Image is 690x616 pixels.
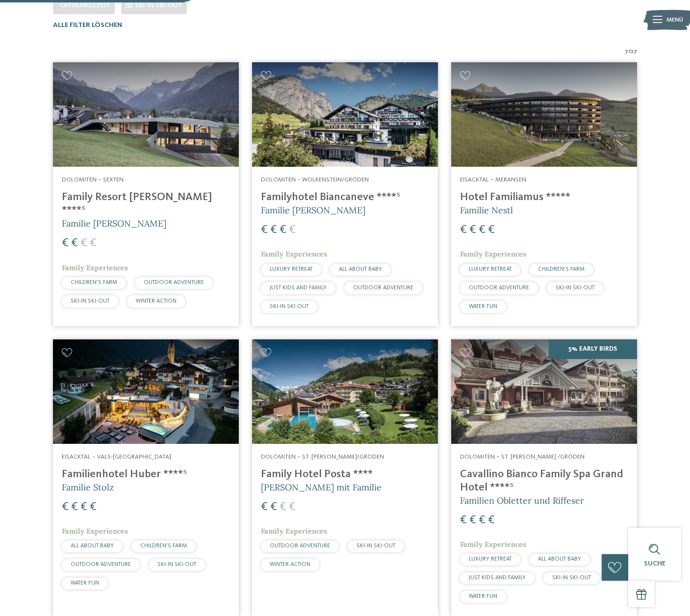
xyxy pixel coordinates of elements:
[136,298,177,304] span: WINTER ACTION
[71,580,99,586] span: WATER FUN
[71,501,78,513] span: €
[90,237,97,249] span: €
[140,543,187,549] span: CHILDREN’S FARM
[62,263,128,272] span: Family Experiences
[261,468,429,481] h4: Family Hotel Posta ****
[469,514,476,526] span: €
[538,266,585,272] span: CHILDREN’S FARM
[71,543,114,549] span: ALL ABOUT BABY
[552,575,591,581] span: SKI-IN SKI-OUT
[280,224,286,236] span: €
[488,514,495,526] span: €
[144,280,204,285] span: OUTDOOR ADVENTURE
[289,501,296,513] span: €
[60,2,110,9] span: Öffnungszeit
[62,527,128,536] span: Family Experiences
[469,224,476,236] span: €
[53,339,239,444] img: Familienhotels gesucht? Hier findet ihr die besten!
[460,224,467,236] span: €
[261,177,369,183] span: Dolomiten – Wolkenstein/Gröden
[71,298,109,304] span: SKI-IN SKI-OUT
[469,556,511,562] span: LUXURY RETREAT
[644,560,665,567] span: Suche
[62,218,166,229] span: Familie [PERSON_NAME]
[80,501,87,513] span: €
[460,205,513,216] span: Familie Nestl
[270,224,277,236] span: €
[628,47,631,56] span: /
[538,556,581,562] span: ALL ABOUT BABY
[62,482,114,493] span: Familie Stolz
[62,191,230,217] h4: Family Resort [PERSON_NAME] ****ˢ
[270,562,310,567] span: WINTER ACTION
[460,454,585,460] span: Dolomiten – St. [PERSON_NAME] /Gröden
[252,339,438,444] img: Familienhotels gesucht? Hier findet ihr die besten!
[71,237,78,249] span: €
[270,501,277,513] span: €
[451,62,637,326] a: Familienhotels gesucht? Hier findet ihr die besten! Eisacktal – Meransen Hotel Familiamus ***** F...
[469,285,529,291] span: OUTDOOR ADVENTURE
[479,224,486,236] span: €
[625,47,628,56] span: 7
[53,62,239,326] a: Familienhotels gesucht? Hier findet ihr die besten! Dolomiten – Sexten Family Resort [PERSON_NAME...
[157,562,196,567] span: SKI-IN SKI-OUT
[460,177,526,183] span: Eisacktal – Meransen
[71,280,117,285] span: CHILDREN’S FARM
[488,224,495,236] span: €
[261,250,327,258] span: Family Experiences
[353,285,413,291] span: OUTDOOR ADVENTURE
[71,562,131,567] span: OUTDOOR ADVENTURE
[252,62,438,167] img: Familienhotels gesucht? Hier findet ihr die besten!
[53,22,122,28] span: Alle Filter löschen
[339,266,382,272] span: ALL ABOUT BABY
[460,540,526,549] span: Family Experiences
[631,47,637,56] span: 27
[479,514,486,526] span: €
[270,285,327,291] span: JUST KIDS AND FAMILY
[357,543,395,549] span: SKI-IN SKI-OUT
[270,304,308,309] span: SKI-IN SKI-OUT
[62,468,230,481] h4: Familienhotel Huber ****ˢ
[90,501,97,513] span: €
[135,2,182,9] span: SKI-IN SKI-OUT
[261,454,384,460] span: Dolomiten – St. [PERSON_NAME]/Gröden
[252,62,438,326] a: Familienhotels gesucht? Hier findet ihr die besten! Dolomiten – Wolkenstein/Gröden Familyhotel Bi...
[469,304,497,309] span: WATER FUN
[62,501,69,513] span: €
[261,482,382,493] span: [PERSON_NAME] mit Familie
[469,593,497,599] span: WATER FUN
[469,266,511,272] span: LUXURY RETREAT
[460,495,584,506] span: Familien Obletter und Riffeser
[62,237,69,249] span: €
[556,285,594,291] span: SKI-IN SKI-OUT
[270,266,312,272] span: LUXURY RETREAT
[261,191,429,204] h4: Familyhotel Biancaneve ****ˢ
[460,250,526,258] span: Family Experiences
[53,62,239,167] img: Family Resort Rainer ****ˢ
[62,177,124,183] span: Dolomiten – Sexten
[261,527,327,536] span: Family Experiences
[460,468,628,494] h4: Cavallino Bianco Family Spa Grand Hotel ****ˢ
[280,501,286,513] span: €
[80,237,87,249] span: €
[261,205,365,216] span: Familie [PERSON_NAME]
[62,454,171,460] span: Eisacktal – Vals-[GEOGRAPHIC_DATA]
[451,339,637,444] img: Family Spa Grand Hotel Cavallino Bianco ****ˢ
[270,543,330,549] span: OUTDOOR ADVENTURE
[460,514,467,526] span: €
[261,224,268,236] span: €
[469,575,526,581] span: JUST KIDS AND FAMILY
[451,62,637,167] img: Familienhotels gesucht? Hier findet ihr die besten!
[289,224,296,236] span: €
[261,501,268,513] span: €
